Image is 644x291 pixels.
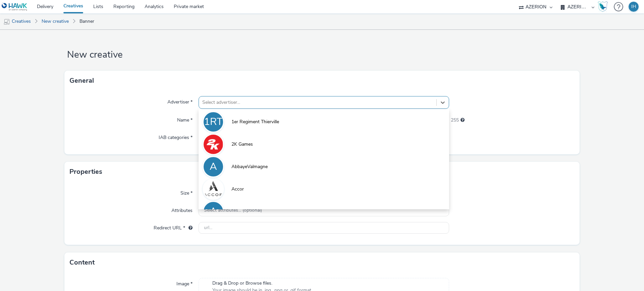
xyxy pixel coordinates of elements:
a: Hawk Academy [598,1,610,12]
label: IAB categories * [156,132,195,141]
label: Image * [174,278,195,287]
input: url... [199,222,449,234]
a: Banner [76,13,98,29]
div: URL will be used as a validation URL with some SSPs and it will be the redirection URL of your cr... [185,225,193,231]
img: mobile [3,18,10,25]
div: 1RT [204,113,223,131]
span: 255 [451,117,459,124]
h3: Properties [69,167,102,177]
label: Redirect URL * [151,222,195,231]
img: Accor [204,179,223,199]
h3: Content [69,258,95,268]
span: 1er Regiment Thierville [231,119,279,125]
a: New creative [38,13,72,29]
label: Name * [174,114,195,124]
div: A [210,202,217,221]
img: undefined Logo [2,3,28,11]
label: Size * [178,187,195,197]
img: Hawk Academy [598,1,608,12]
span: AbbayeValmagne [231,163,268,170]
label: Advertiser * [165,96,195,105]
h1: New creative [64,49,580,61]
img: 2K Games [204,135,223,154]
span: Drag & Drop or Browse files. [212,280,311,287]
span: Select attributes... (optional) [204,208,262,213]
div: IH [631,2,636,12]
div: Maximum 255 characters [461,117,465,124]
span: Accor [231,186,244,193]
div: A [210,157,217,176]
span: ACFA_MULTIMEDIA [231,208,274,215]
span: 2K Games [231,141,253,148]
label: Attributes [169,205,195,214]
h3: General [69,76,94,86]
